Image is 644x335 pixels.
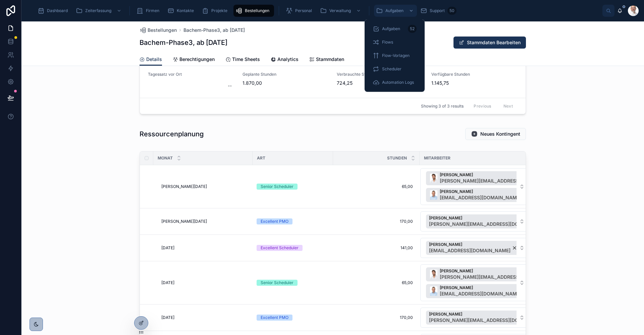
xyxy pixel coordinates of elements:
[447,7,457,15] div: 50
[245,8,269,13] span: Bestellungen
[74,5,125,17] a: Zeiterfassung
[173,53,215,67] a: Berechtigungen
[429,221,536,227] span: [PERSON_NAME][EMAIL_ADDRESS][DOMAIN_NAME]
[369,63,421,75] a: Scheduler
[426,188,531,202] button: Unselect 4
[337,97,423,103] span: Verbrauchte Stunden Vor Ort
[385,8,404,13] span: Aufgaben
[211,8,227,13] span: Projekte
[257,245,329,251] a: Excellent Scheduler
[32,3,602,18] div: scrollable content
[429,215,536,221] span: [PERSON_NAME]
[261,280,293,286] div: Senior Scheduler
[337,243,416,253] a: 141,00
[177,8,194,13] span: Kontakte
[440,178,547,184] span: [PERSON_NAME][EMAIL_ADDRESS][DOMAIN_NAME]
[429,317,536,324] span: [PERSON_NAME][EMAIL_ADDRESS][DOMAIN_NAME]
[271,53,299,67] a: Analytics
[140,129,204,139] h1: Ressourcenplanung
[382,80,414,85] span: Automation Logs
[161,280,174,285] span: [DATE]
[146,8,159,13] span: Firmen
[161,245,174,251] span: [DATE]
[47,8,68,13] span: Dashboard
[337,72,423,77] span: Verbrauchte Stunden
[284,5,317,17] a: Personal
[243,97,329,103] span: Verbrauchte Stunden Remote
[261,315,288,321] div: Excellent PMO
[420,211,530,231] button: Select Button
[277,56,299,63] span: Analytics
[309,53,344,67] a: Stammdaten
[382,66,401,72] span: Scheduler
[426,214,546,228] button: Unselect 48
[382,53,410,58] span: Flow-Vorlagen
[420,168,530,205] button: Select Button
[337,216,416,227] a: 170,00
[161,315,249,320] a: [DATE]
[440,172,547,178] span: [PERSON_NAME]
[369,36,421,48] a: Flows
[337,80,423,86] span: 724,25
[429,312,536,317] span: [PERSON_NAME]
[135,5,164,17] a: Firmen
[440,189,521,194] span: [PERSON_NAME]
[369,76,421,88] a: Automation Logs
[161,315,174,320] span: [DATE]
[408,25,417,33] div: 52
[424,155,450,161] span: Mitarbeiter
[374,5,417,17] a: Aufgaben
[261,184,293,190] div: Senior Scheduler
[420,308,530,328] button: Select Button
[228,82,232,89] div: --
[440,274,547,280] span: [PERSON_NAME][EMAIL_ADDRESS][DOMAIN_NAME]
[340,280,413,285] span: 65,00
[420,168,531,205] a: Select Button
[337,312,416,323] a: 170,00
[158,155,173,161] span: Monat
[85,8,111,13] span: Zeiterfassung
[232,56,260,63] span: Time Sheets
[257,280,329,286] a: Senior Scheduler
[340,315,413,320] span: 170,00
[382,26,400,31] span: Aufgaben
[426,284,531,298] button: Unselect 4
[183,27,245,33] a: Bachem-Phase3, ab [DATE]
[340,245,413,251] span: 141,00
[161,219,207,224] span: [PERSON_NAME][DATE]
[465,128,526,140] button: Neues Kontingent
[257,315,329,321] a: Excellent PMO
[429,247,511,254] span: [EMAIL_ADDRESS][DOMAIN_NAME]
[243,72,329,77] span: Geplante Stunden
[420,238,531,258] a: Select Button
[329,8,351,13] span: Verwaltung
[440,194,521,201] span: [EMAIL_ADDRESS][DOMAIN_NAME]
[161,245,249,251] a: [DATE]
[140,27,177,33] a: Bestellungen
[420,238,530,258] button: Select Button
[295,8,312,13] span: Personal
[431,72,518,77] span: Verfügbare Stunden
[426,241,520,255] button: Unselect 91
[140,38,227,47] h1: Bachem-Phase3, ab [DATE]
[257,155,265,161] span: Art
[440,290,521,297] span: [EMAIL_ADDRESS][DOMAIN_NAME]
[453,37,526,49] button: Stammdaten Bearbeiten
[161,219,249,224] a: [PERSON_NAME][DATE]
[421,104,464,109] span: Showing 3 of 3 results
[420,264,530,301] button: Select Button
[257,218,329,224] a: Excellent PMO
[148,97,234,103] span: Verbrauchtes Budget
[261,245,299,251] div: Excellent Scheduler
[440,285,521,290] span: [PERSON_NAME]
[161,184,207,189] span: [PERSON_NAME][DATE]
[257,184,329,190] a: Senior Scheduler
[426,311,546,325] button: Unselect 48
[179,56,215,63] span: Berechtigungen
[140,53,162,66] a: Details
[387,155,407,161] span: Stunden
[340,184,413,189] span: 65,00
[340,219,413,224] span: 170,00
